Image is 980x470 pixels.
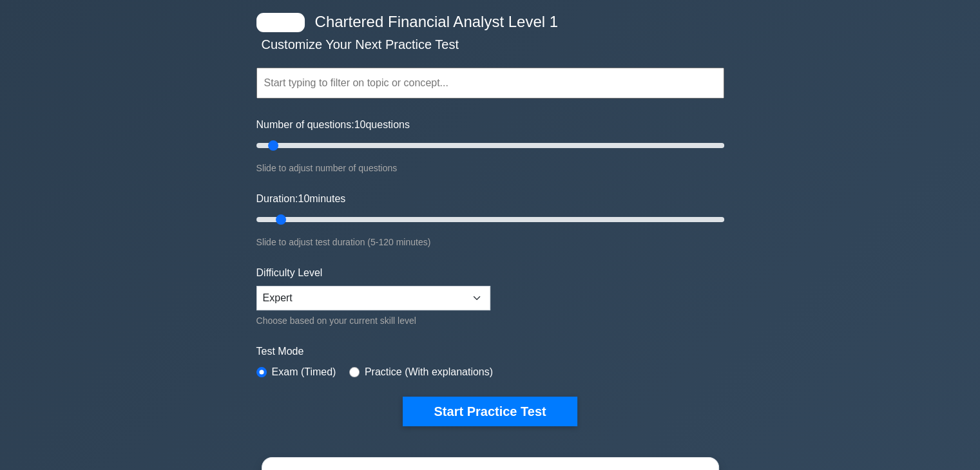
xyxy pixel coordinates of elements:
[256,117,410,133] label: Number of questions: questions
[365,364,493,380] label: Practice (With explanations)
[403,397,577,426] button: Start Practice Test
[256,191,346,207] label: Duration: minutes
[256,234,724,250] div: Slide to adjust test duration (5-120 minutes)
[272,364,336,380] label: Exam (Timed)
[256,265,323,281] label: Difficulty Level
[256,68,724,99] input: Start typing to filter on topic or concept...
[256,344,724,359] label: Test Mode
[298,193,309,204] span: 10
[256,160,724,176] div: Slide to adjust number of questions
[310,13,661,32] h4: Chartered Financial Analyst Level 1
[256,313,490,328] div: Choose based on your current skill level
[354,119,366,130] span: 10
